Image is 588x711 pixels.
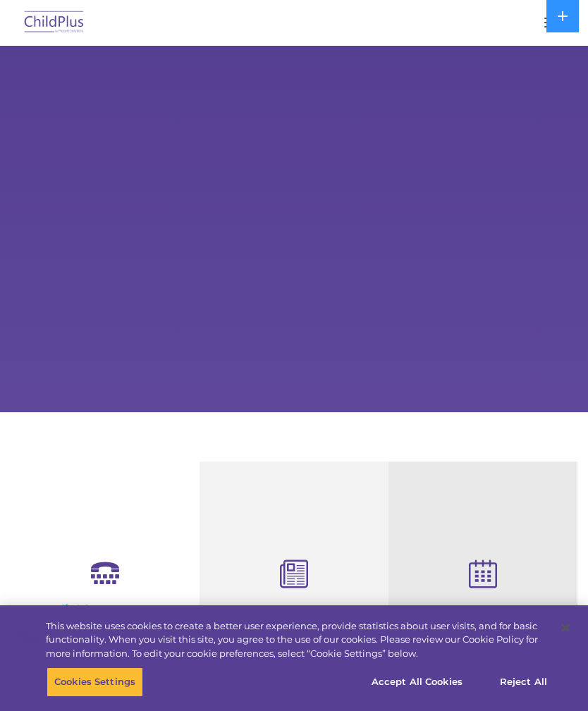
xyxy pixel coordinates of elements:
[46,619,547,661] div: This website uses cookies to create a better user experience, provide statistics about user visit...
[550,612,581,643] button: Close
[47,667,143,697] button: Cookies Settings
[479,667,568,697] button: Reject All
[21,602,189,633] h4: Reliable Customer Support
[21,6,87,39] img: ChildPlus by Procare Solutions
[364,667,470,697] button: Accept All Cookies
